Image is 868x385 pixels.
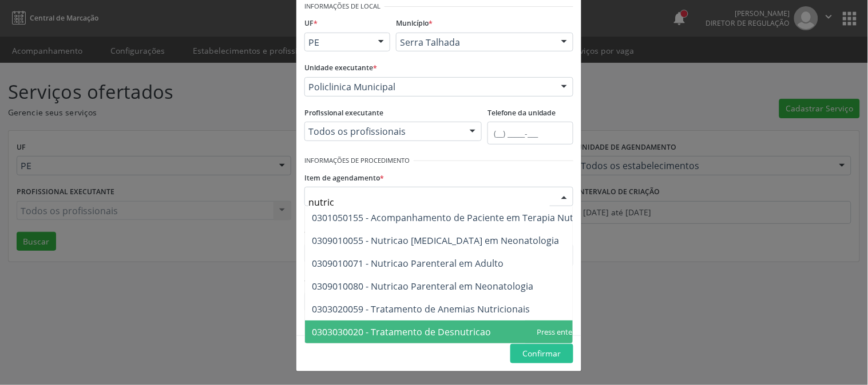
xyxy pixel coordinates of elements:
span: Policlinica Municipal [308,81,550,93]
span: Todos os profissionais [308,126,458,137]
label: Município [396,15,433,33]
input: (__) _____-___ [487,122,573,145]
span: 0301050155 - Acompanhamento de Paciente em Terapia Nutricional [312,211,605,224]
label: Profissional executante [304,105,383,122]
span: 0303020059 - Tratamento de Anemias Nutricionais [312,303,530,315]
span: 0309010055 - Nutricao [MEDICAL_DATA] em Neonatologia [312,234,559,247]
span: PE [308,37,367,48]
span: 0303030020 - Tratamento de Desnutricao [312,326,491,338]
input: Buscar por procedimento [308,191,550,214]
span: Confirmar [523,348,561,359]
span: Serra Talhada [400,37,550,48]
label: Unidade executante [304,59,377,77]
small: Informações de Local [304,2,381,11]
button: Confirmar [510,344,573,363]
span: 0309010071 - Nutricao Parenteral em Adulto [312,257,504,270]
small: Informações de Procedimento [304,156,410,166]
span: 0309010080 - Nutricao Parenteral em Neonatologia [312,280,533,292]
label: UF [304,15,318,33]
label: Telefone da unidade [487,105,556,122]
label: Item de agendamento [304,169,384,187]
